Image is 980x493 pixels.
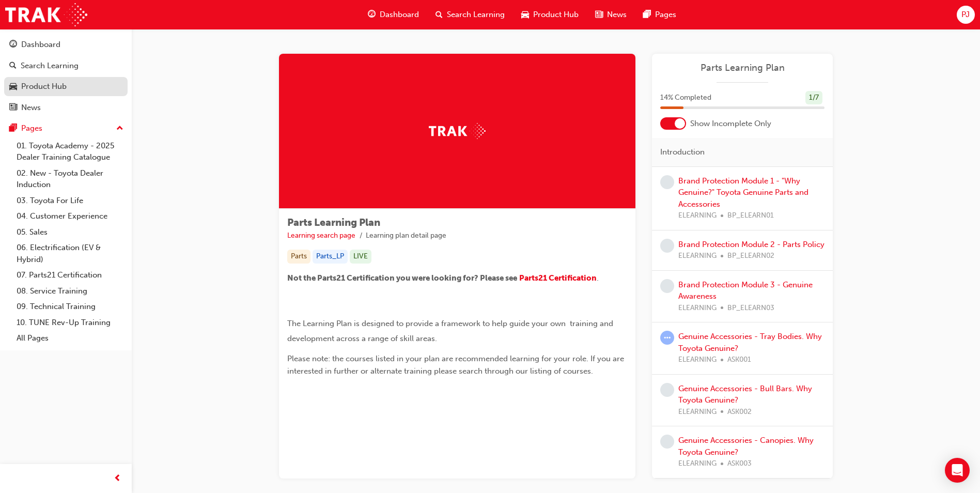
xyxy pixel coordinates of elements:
[21,39,60,51] div: Dashboard
[727,250,774,262] span: BP_ELEARN02
[435,8,443,21] span: search-icon
[287,231,355,240] a: Learning search page
[727,458,752,470] span: ASK003
[313,250,348,264] div: Parts_LP
[727,406,752,418] span: ASK002
[4,77,128,96] a: Product Hub
[9,103,17,113] span: news-icon
[21,102,41,114] div: News
[678,176,808,209] a: Brand Protection Module 1 - "Why Genuine?" Toyota Genuine Parts and Accessories
[9,40,17,50] span: guage-icon
[690,118,771,130] span: Show Incomplete Only
[961,9,970,21] span: PJ
[12,138,128,165] a: 01. Toyota Academy - 2025 Dealer Training Catalogue
[660,331,674,345] span: learningRecordVerb_ATTEMPT-icon
[660,146,705,158] span: Introduction
[805,91,822,105] div: 1 / 7
[116,122,123,135] span: up-icon
[521,8,529,21] span: car-icon
[4,33,128,119] button: DashboardSearch LearningProduct HubNews
[427,4,513,25] a: search-iconSearch Learning
[12,224,128,240] a: 05. Sales
[4,119,128,138] button: Pages
[678,354,717,366] span: ELEARNING
[678,280,813,301] a: Brand Protection Module 3 - Genuine Awareness
[727,210,774,222] span: BP_ELEARN01
[287,354,626,376] span: Please note: the courses listed in your plan are recommended learning for your role. If you are i...
[12,165,128,193] a: 02. New - Toyota Dealer Induction
[678,210,717,222] span: ELEARNING
[366,230,446,242] li: Learning plan detail page
[643,8,651,21] span: pages-icon
[660,383,674,397] span: learningRecordVerb_NONE-icon
[12,267,128,283] a: 07. Parts21 Certification
[660,435,674,449] span: learningRecordVerb_NONE-icon
[678,302,717,314] span: ELEARNING
[287,319,615,343] span: The Learning Plan is designed to provide a framework to help guide your own training and developm...
[21,81,67,93] div: Product Hub
[9,82,17,91] span: car-icon
[287,273,517,283] span: Not the Parts21 Certification you were looking for? Please see
[660,62,825,74] a: Parts Learning Plan
[12,283,128,299] a: 08. Service Training
[9,61,17,71] span: search-icon
[519,273,597,283] a: Parts21 Certification
[727,302,774,314] span: BP_ELEARN03
[660,239,674,253] span: learningRecordVerb_NONE-icon
[4,98,128,117] a: News
[4,56,128,75] a: Search Learning
[607,9,627,21] span: News
[533,9,579,21] span: Product Hub
[21,60,79,72] div: Search Learning
[945,458,970,483] div: Open Intercom Messenger
[360,4,427,25] a: guage-iconDashboard
[368,8,376,21] span: guage-icon
[635,4,685,25] a: pages-iconPages
[660,279,674,293] span: learningRecordVerb_NONE-icon
[595,8,603,21] span: news-icon
[957,6,975,24] button: PJ
[287,217,380,228] span: Parts Learning Plan
[678,436,814,457] a: Genuine Accessories - Canopies. Why Toyota Genuine?
[678,458,717,470] span: ELEARNING
[12,208,128,224] a: 04. Customer Experience
[678,250,717,262] span: ELEARNING
[12,330,128,346] a: All Pages
[12,315,128,331] a: 10. TUNE Rev-Up Training
[12,299,128,315] a: 09. Technical Training
[597,273,599,283] span: .
[287,250,310,264] div: Parts
[447,9,505,21] span: Search Learning
[5,3,87,26] img: Trak
[9,124,17,133] span: pages-icon
[380,9,419,21] span: Dashboard
[660,175,674,189] span: learningRecordVerb_NONE-icon
[678,332,822,353] a: Genuine Accessories - Tray Bodies. Why Toyota Genuine?
[12,193,128,209] a: 03. Toyota For Life
[12,240,128,267] a: 06. Electrification (EV & Hybrid)
[678,240,825,249] a: Brand Protection Module 2 - Parts Policy
[114,472,121,485] span: prev-icon
[21,122,42,134] div: Pages
[660,92,711,104] span: 14 % Completed
[678,384,812,405] a: Genuine Accessories - Bull Bars. Why Toyota Genuine?
[587,4,635,25] a: news-iconNews
[678,406,717,418] span: ELEARNING
[429,123,486,139] img: Trak
[655,9,676,21] span: Pages
[727,354,751,366] span: ASK001
[513,4,587,25] a: car-iconProduct Hub
[4,35,128,54] a: Dashboard
[350,250,371,264] div: LIVE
